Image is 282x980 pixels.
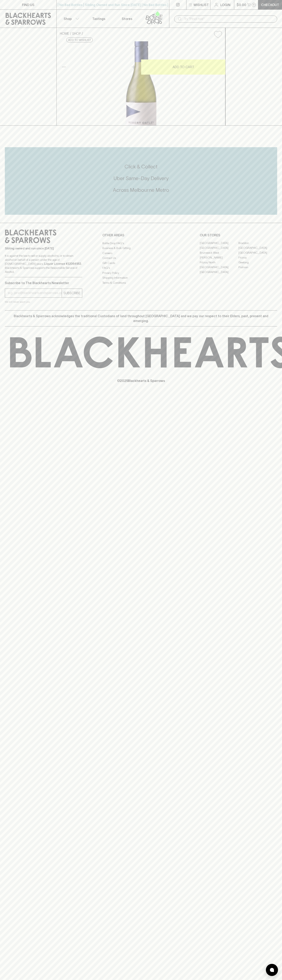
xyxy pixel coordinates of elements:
[113,10,141,28] a: Stores
[238,241,277,246] a: Braddon
[72,32,81,35] a: SHOP
[102,256,180,261] a: Contact Us
[102,251,180,255] a: Careers
[102,241,180,246] a: Bottle Drop FAQ's
[5,175,277,182] h5: Uber Same-Day Delivery
[200,250,238,255] a: Brunswick West
[253,4,255,6] p: 0
[85,10,113,28] a: Tastings
[200,270,238,275] a: [GEOGRAPHIC_DATA]
[200,265,238,270] a: [GEOGRAPHIC_DATA]
[200,255,238,260] a: [PERSON_NAME]
[238,250,277,255] a: [GEOGRAPHIC_DATA]
[200,260,238,265] a: Fitzroy North
[62,289,82,297] button: SUBSCRIBE
[102,270,180,275] a: Privacy Policy
[63,291,80,295] p: SUBSCRIBE
[22,2,34,7] p: FIND US
[5,163,277,170] h5: Click & Collect
[60,32,69,35] a: HOME
[66,38,93,42] button: Add to wishlist
[57,41,225,125] img: 37546.png
[44,262,81,265] strong: Liquor License #32064953
[5,254,82,274] p: It is against the law to sell or supply alcohol to, or to obtain alcohol on behalf of a person un...
[57,10,85,28] button: Shop
[200,241,238,246] a: [GEOGRAPHIC_DATA]
[238,260,277,265] a: Geelong
[5,246,82,250] p: Sibling owned and run since [DATE]
[8,290,62,296] input: e.g. jane@blackheartsandsparrows.com.au
[173,65,194,69] p: ADD TO CART
[8,314,274,323] p: Blackhearts & Sparrows acknowledges the traditional Custodians of land throughout [GEOGRAPHIC_DAT...
[238,255,277,260] a: Fitzroy
[220,2,230,7] p: Login
[102,280,180,285] a: Terms & Conditions
[122,16,132,21] p: Stores
[184,16,274,22] input: Try "Pinot noir"
[92,16,105,21] p: Tastings
[102,233,180,238] p: OTHER AREAS
[238,265,277,270] a: Prahran
[194,2,209,7] p: Wishlist
[212,29,224,40] button: Add to wishlist
[5,187,277,193] h5: Across Melbourne Metro
[141,59,225,75] button: ADD TO CART
[5,280,82,285] p: Subscribe to The Blackhearts Newsletter
[270,968,274,972] img: bubble-icon
[200,246,238,250] a: [GEOGRAPHIC_DATA]
[237,2,246,7] p: $0.00
[5,300,82,304] p: We will never spam you
[238,246,277,250] a: [GEOGRAPHIC_DATA]
[261,2,279,7] p: Checkout
[102,275,180,280] a: Shipping Information
[200,233,277,238] p: OUR STORES
[5,147,277,215] div: Call to action block
[102,261,180,265] a: Gift Cards
[102,246,180,251] a: Business & Bulk Gifting
[102,266,180,270] a: FAQ's
[64,16,72,21] p: Shop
